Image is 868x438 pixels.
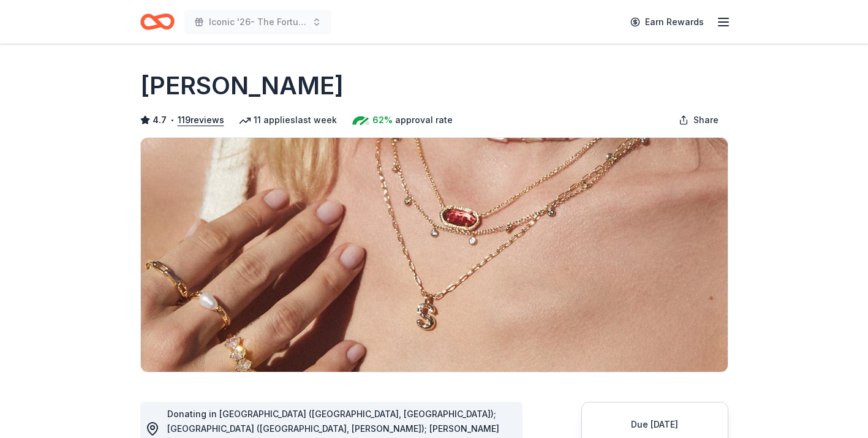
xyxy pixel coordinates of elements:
a: Home [140,7,175,36]
div: 11 applies last week [239,113,337,127]
button: 119reviews [178,113,224,127]
span: approval rate [395,113,453,127]
button: Iconic '26- The Fortune Academy Presents the Roaring 20's [184,10,331,34]
span: 4.7 [153,113,167,127]
span: • [170,115,174,125]
div: Due [DATE] [597,417,713,432]
span: Share [693,113,719,127]
img: Image for Kendra Scott [141,138,728,372]
span: 62% [372,113,393,127]
button: Share [669,108,728,132]
span: Iconic '26- The Fortune Academy Presents the Roaring 20's [209,15,307,29]
h1: [PERSON_NAME] [140,69,344,103]
a: Earn Rewards [623,11,711,33]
